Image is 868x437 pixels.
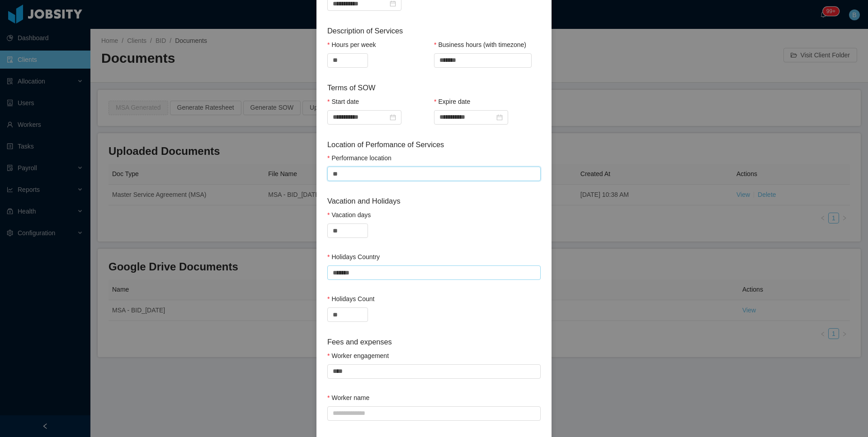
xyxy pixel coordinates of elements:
label: Holidays Count [327,295,374,302]
h3: Vacation and Holidays [327,195,541,207]
label: Vacation days [327,211,371,218]
label: Hours per week [327,41,376,48]
input: Vacation days [328,224,368,237]
label: Holidays Country [327,253,380,260]
h3: Terms of SOW [327,82,541,93]
label: Performance location [327,154,392,162]
input: Holidays Count [328,308,368,321]
label: Expire date [434,98,470,105]
input: Hours per week [328,54,368,67]
input: Holidays Country [327,265,541,280]
input: Worker name [327,406,541,421]
input: Business hours (with timezone) [434,53,532,68]
label: Worker name [327,394,369,401]
label: Worker engagement [327,352,389,359]
input: Performance location [327,167,541,181]
i: icon: calendar [390,0,396,7]
label: Start date [327,98,359,105]
input: Worker engagement [327,364,541,379]
i: icon: calendar [390,114,396,121]
h3: Location of Perfomance of Services [327,139,541,150]
i: icon: calendar [496,114,503,121]
h3: Description of Services [327,25,541,37]
label: Business hours (with timezone) [434,41,526,48]
h3: Fees and expenses [327,336,541,348]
